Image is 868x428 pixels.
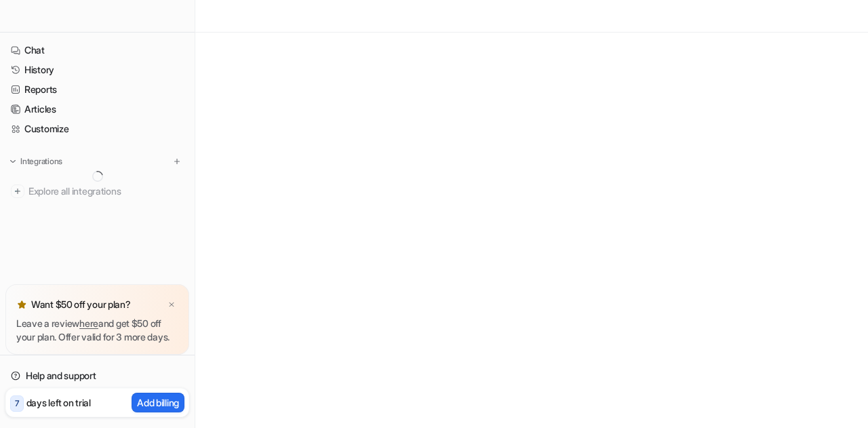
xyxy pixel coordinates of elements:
a: Reports [5,80,189,99]
span: Explore all integrations [28,180,184,202]
img: star [16,299,27,310]
a: Chat [5,41,189,60]
p: Leave a review and get $50 off your plan. Offer valid for 3 more days. [16,317,178,344]
a: Help and support [5,366,189,385]
p: Integrations [20,156,62,167]
p: Want $50 off your plan? [31,298,131,311]
p: Add billing [137,395,179,410]
a: Explore all integrations [5,182,189,201]
a: here [79,317,98,329]
button: Add billing [132,393,184,412]
a: Articles [5,100,189,119]
a: History [5,60,189,79]
a: Customize [5,119,189,138]
p: 7 [15,397,19,410]
p: days left on trial [26,395,91,410]
button: Integrations [5,155,66,168]
img: menu_add.svg [172,157,182,166]
img: explore all integrations [11,184,24,198]
img: x [167,300,176,309]
img: expand menu [8,157,18,166]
